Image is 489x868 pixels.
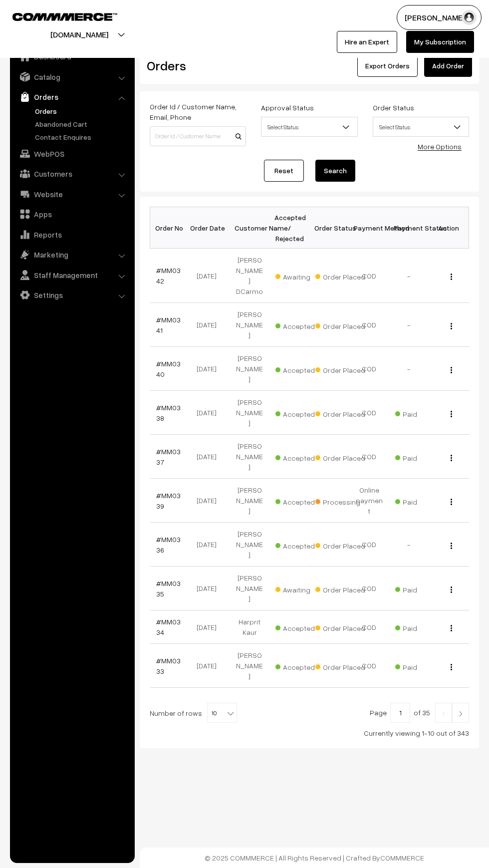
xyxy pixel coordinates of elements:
[12,205,131,223] a: Apps
[261,117,357,137] span: Select Status
[15,22,143,47] button: [DOMAIN_NAME]
[406,31,474,53] a: My Subscription
[315,659,365,672] span: Order Placed
[230,644,269,688] td: [PERSON_NAME]
[389,347,429,391] td: -
[349,303,389,347] td: COD
[190,479,230,523] td: [DATE]
[315,620,365,633] span: Order Placed
[395,450,445,463] span: Paid
[156,535,181,554] a: #MM0336
[12,226,131,244] a: Reports
[389,523,429,567] td: -
[156,491,181,510] a: #MM0339
[315,582,365,595] span: Order Placed
[230,249,269,303] td: [PERSON_NAME] DCarmo
[389,207,429,249] th: Payment Status
[429,207,469,249] th: Action
[380,854,424,862] a: COMMMERCE
[156,579,181,598] a: #MM0335
[309,207,349,249] th: Order Status
[261,102,314,113] label: Approval Status
[190,303,230,347] td: [DATE]
[230,435,269,479] td: [PERSON_NAME]
[156,447,181,466] a: #MM0337
[275,269,325,282] span: Awaiting
[190,435,230,479] td: [DATE]
[190,610,230,644] td: [DATE]
[230,523,269,567] td: [PERSON_NAME]
[264,160,304,182] a: Reset
[275,450,325,463] span: Accepted
[12,266,131,284] a: Staff Management
[261,118,357,136] span: Select Status
[156,359,181,378] a: #MM0340
[315,269,365,282] span: Order Placed
[150,101,246,122] label: Order Id / Customer Name, Email, Phone
[373,118,469,136] span: Select Status
[275,538,325,551] span: Accepted
[414,708,430,717] span: of 35
[451,455,452,461] img: Menu
[12,145,131,163] a: WebPOS
[315,362,365,375] span: Order Placed
[12,10,100,22] a: COMMMERCE
[451,664,452,670] img: Menu
[349,479,389,523] td: Online payment
[275,406,325,419] span: Accepted
[269,207,309,249] th: Accepted / Rejected
[190,523,230,567] td: [DATE]
[208,703,237,723] span: 10
[451,499,452,505] img: Menu
[230,391,269,435] td: [PERSON_NAME]
[275,494,325,507] span: Accepted
[451,274,452,280] img: Menu
[451,323,452,329] img: Menu
[315,450,365,463] span: Order Placed
[12,88,131,106] a: Orders
[315,538,365,551] span: Order Placed
[32,106,131,116] a: Orders
[12,13,117,20] img: COMMMERCE
[349,347,389,391] td: COD
[456,711,465,717] img: Right
[451,625,452,631] img: Menu
[190,567,230,610] td: [DATE]
[389,249,429,303] td: -
[373,117,469,137] span: Select Status
[357,55,418,77] button: Export Orders
[349,435,389,479] td: COD
[349,207,389,249] th: Payment Method
[315,494,365,507] span: Processing
[190,391,230,435] td: [DATE]
[349,249,389,303] td: COD
[424,55,472,77] a: Add Order
[150,207,190,249] th: Order No
[156,656,181,675] a: #MM0333
[156,403,181,422] a: #MM0338
[230,303,269,347] td: [PERSON_NAME]
[315,160,355,182] button: Search
[230,610,269,644] td: Harprit Kaur
[190,249,230,303] td: [DATE]
[150,708,202,718] span: Number of rows
[395,406,445,419] span: Paid
[150,126,246,146] input: Order Id / Customer Name / Customer Email / Customer Phone
[349,567,389,610] td: COD
[12,246,131,264] a: Marketing
[395,620,445,633] span: Paid
[12,286,131,304] a: Settings
[275,362,325,375] span: Accepted
[462,10,477,25] img: user
[451,411,452,417] img: Menu
[275,620,325,633] span: Accepted
[230,207,269,249] th: Customer Name
[389,303,429,347] td: -
[190,644,230,688] td: [DATE]
[418,142,462,151] a: More Options
[12,165,131,183] a: Customers
[451,586,452,593] img: Menu
[370,708,387,717] span: Page
[12,68,131,86] a: Catalog
[12,185,131,203] a: Website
